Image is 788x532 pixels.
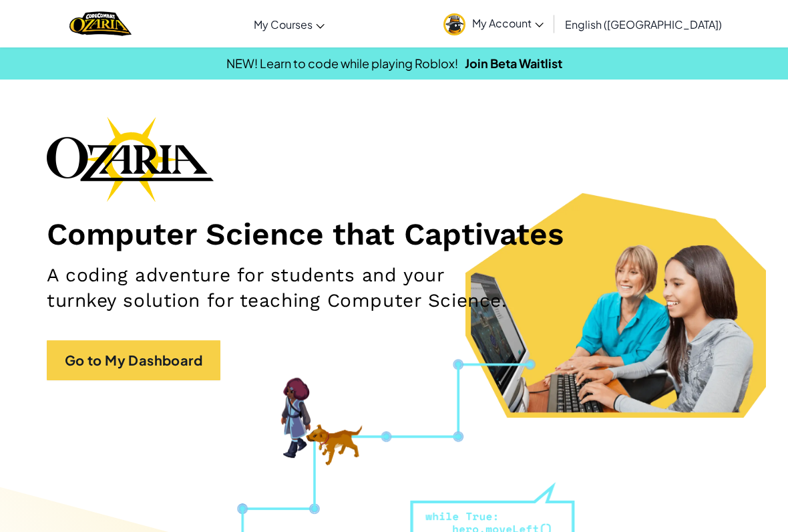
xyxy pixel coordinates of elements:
img: avatar [443,13,465,35]
a: Join Beta Waitlist [465,55,562,71]
span: NEW! Learn to code while playing Roblox! [226,55,458,71]
a: My Courses [247,6,331,42]
img: Ozaria branding logo [47,116,214,202]
span: English ([GEOGRAPHIC_DATA]) [565,17,722,31]
a: Ozaria by CodeCombat logo [69,10,132,37]
h2: A coding adventure for students and your turnkey solution for teaching Computer Science. [47,263,512,313]
a: English ([GEOGRAPHIC_DATA]) [558,6,729,42]
span: My Account [472,16,544,30]
img: Home [69,10,132,37]
a: My Account [437,3,550,45]
h1: Computer Science that Captivates [47,215,741,253]
a: Go to My Dashboard [47,340,220,380]
span: My Courses [254,17,313,31]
